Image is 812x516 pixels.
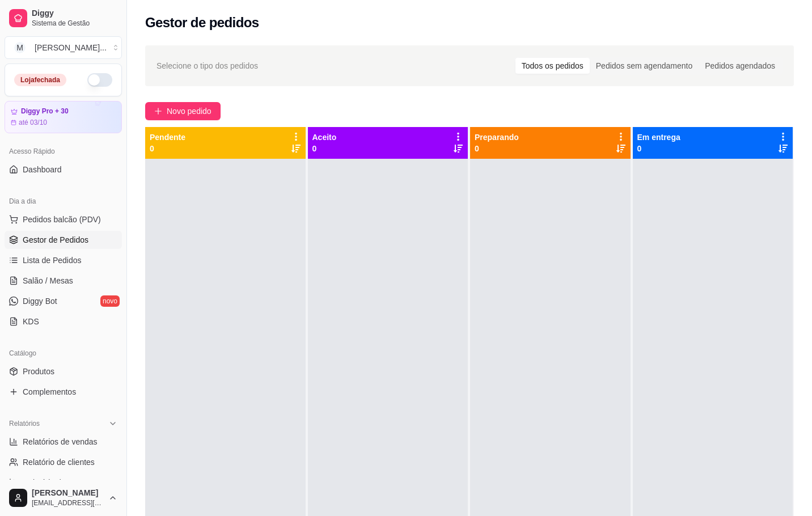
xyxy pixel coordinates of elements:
[515,58,590,74] div: Todos os pedidos
[19,118,47,127] article: até 03/10
[157,60,258,72] span: Selecione o tipo dos pedidos
[32,488,104,498] span: [PERSON_NAME]
[312,143,337,154] p: 0
[23,275,73,286] span: Salão / Mesas
[5,142,122,160] div: Acesso Rápido
[23,234,88,246] span: Gestor de Pedidos
[5,344,122,362] div: Catálogo
[32,19,117,28] span: Sistema de Gestão
[5,433,122,451] a: Relatórios de vendas
[5,192,122,210] div: Dia a dia
[154,107,162,115] span: plus
[167,105,212,117] span: Novo pedido
[32,9,117,19] span: Diggy
[699,58,781,74] div: Pedidos agendados
[637,132,680,143] p: Em entrega
[35,42,107,53] div: [PERSON_NAME] ...
[5,484,122,511] button: [PERSON_NAME][EMAIL_ADDRESS][DOMAIN_NAME]
[23,295,57,307] span: Diggy Bot
[5,383,122,401] a: Complementos
[23,366,54,377] span: Produtos
[5,231,122,249] a: Gestor de Pedidos
[5,5,122,32] a: DiggySistema de Gestão
[145,14,259,32] h2: Gestor de pedidos
[23,456,95,468] span: Relatório de clientes
[23,214,101,225] span: Pedidos balcão (PDV)
[5,210,122,229] button: Pedidos balcão (PDV)
[23,477,91,488] span: Relatório de mesas
[5,473,122,492] a: Relatório de mesas
[23,386,76,397] span: Complementos
[5,453,122,471] a: Relatório de clientes
[5,312,122,331] a: KDS
[590,58,699,74] div: Pedidos sem agendamento
[23,164,62,175] span: Dashboard
[145,102,221,120] button: Novo pedido
[9,419,40,428] span: Relatórios
[312,132,337,143] p: Aceito
[5,251,122,269] a: Lista de Pedidos
[5,160,122,179] a: Dashboard
[23,436,98,447] span: Relatórios de vendas
[21,107,69,116] article: Diggy Pro + 30
[14,74,66,86] div: Loja fechada
[5,101,122,133] a: Diggy Pro + 30até 03/10
[150,132,185,143] p: Pendente
[14,42,26,53] span: M
[150,143,185,154] p: 0
[87,73,112,87] button: Alterar Status
[475,143,519,154] p: 0
[32,498,104,507] span: [EMAIL_ADDRESS][DOMAIN_NAME]
[23,316,39,327] span: KDS
[5,292,122,310] a: Diggy Botnovo
[5,272,122,290] a: Salão / Mesas
[475,132,519,143] p: Preparando
[637,143,680,154] p: 0
[5,362,122,380] a: Produtos
[23,255,82,266] span: Lista de Pedidos
[5,36,122,59] button: Select a team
